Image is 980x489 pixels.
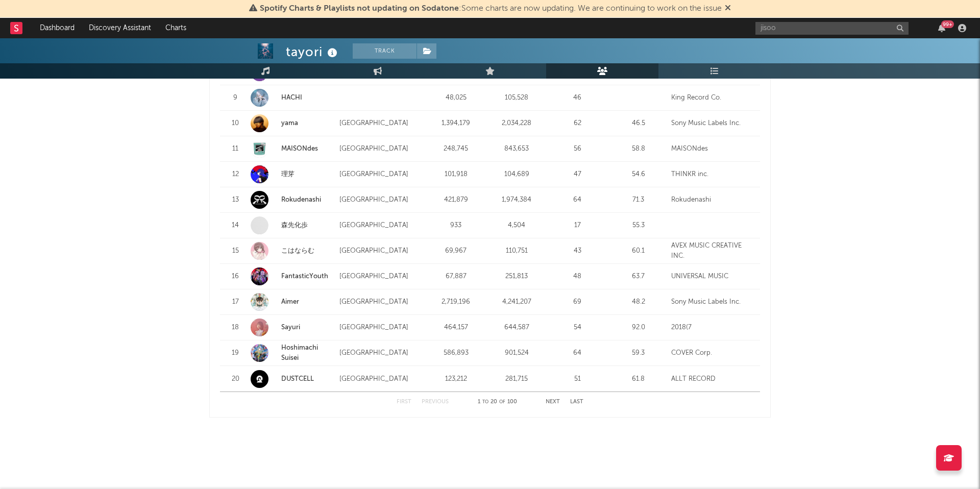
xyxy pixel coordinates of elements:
div: 2,034,228 [489,118,545,129]
div: 43 [550,246,605,256]
div: 101,918 [428,169,484,180]
div: 64 [550,348,605,358]
div: 46 [550,93,605,103]
div: 123,212 [428,374,484,384]
div: [GEOGRAPHIC_DATA] [339,323,423,333]
div: Sony Music Labels Inc. [671,297,755,307]
a: FantasticYouth [281,273,328,280]
div: [GEOGRAPHIC_DATA] [339,374,423,384]
a: Sayuri [251,319,334,336]
div: ALLT RECORD [671,374,755,384]
a: Dashboard [33,18,82,38]
a: 森先化歩 [281,222,308,229]
a: こはならむ [281,248,314,254]
div: 59.3 [610,348,666,358]
div: 46.5 [610,118,666,129]
div: 1,394,179 [428,118,484,129]
a: Discovery Assistant [82,18,158,38]
div: THINKR inc. [671,169,755,180]
a: 理芽 [281,171,295,178]
div: [GEOGRAPHIC_DATA] [339,169,423,180]
a: yama [281,120,298,127]
div: 48.2 [610,297,666,307]
div: 901,524 [489,348,545,358]
a: 森先化歩 [251,216,334,234]
div: 17 [550,221,605,231]
a: Aimer [251,293,334,311]
a: Rokudenashi [281,197,321,203]
a: DUSTCELL [251,370,334,388]
span: Spotify Charts & Playlists not updating on Sodatone [260,5,459,13]
div: 15 [225,246,246,256]
div: 64 [550,195,605,205]
div: 48,025 [428,93,484,103]
div: 61.8 [610,374,666,384]
button: Next [546,399,560,405]
a: Hoshimachi Suisei [281,345,318,361]
div: 67,887 [428,272,484,282]
div: 18 [225,323,246,333]
div: 464,157 [428,323,484,333]
div: 251,813 [489,272,545,282]
div: 933 [428,221,484,231]
div: COVER Corp. [671,348,755,358]
div: 110,751 [489,246,545,256]
a: こはならむ [251,242,334,260]
div: 1 20 100 [469,396,525,408]
a: HACHI [251,89,334,107]
div: 16 [225,272,246,282]
div: 17 [225,297,246,307]
div: 843,653 [489,144,545,154]
button: Previous [422,399,449,405]
div: 421,879 [428,195,484,205]
span: : Some charts are now updating. We are continuing to work on the issue [260,5,722,13]
div: 63.7 [610,272,666,282]
div: UNIVERSAL MUSIC [671,272,755,282]
div: 1,974,384 [489,195,545,205]
a: HACHI [281,94,302,101]
a: Rokudenashi [251,191,334,209]
div: 248,745 [428,144,484,154]
div: 2,719,196 [428,297,484,307]
div: MAISONdes [671,144,755,154]
a: 理芽 [251,165,334,183]
a: MAISONdes [251,140,334,158]
span: to [482,400,488,404]
div: 58.8 [610,144,666,154]
div: [GEOGRAPHIC_DATA] [339,221,423,231]
a: MAISONdes [281,145,318,152]
div: 56 [550,144,605,154]
button: Last [570,399,583,405]
div: 9 [225,93,246,103]
div: [GEOGRAPHIC_DATA] [339,246,423,256]
div: 10 [225,118,246,129]
div: 281,715 [489,374,545,384]
input: Search for artists [755,22,909,35]
div: 105,528 [489,93,545,103]
div: 104,689 [489,169,545,180]
div: 11 [225,144,246,154]
div: 47 [550,169,605,180]
div: AVEX MUSIC CREATIVE INC. [671,241,755,261]
div: 54.6 [610,169,666,180]
div: 20 [225,374,246,384]
button: Track [353,43,416,59]
button: First [397,399,411,405]
div: Rokudenashi [671,195,755,205]
div: 60.1 [610,246,666,256]
div: 51 [550,374,605,384]
div: [GEOGRAPHIC_DATA] [339,348,423,358]
div: 99 + [941,20,954,28]
a: FantasticYouth [251,267,334,285]
div: 4,241,207 [489,297,545,307]
div: 92.0 [610,323,666,333]
div: 4,504 [489,221,545,231]
a: Hoshimachi Suisei [251,343,334,363]
div: 48 [550,272,605,282]
div: 54 [550,323,605,333]
div: 55.3 [610,221,666,231]
div: 62 [550,118,605,129]
a: Aimer [281,299,299,305]
div: tayori [286,43,340,60]
div: Sony Music Labels Inc. [671,118,755,129]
